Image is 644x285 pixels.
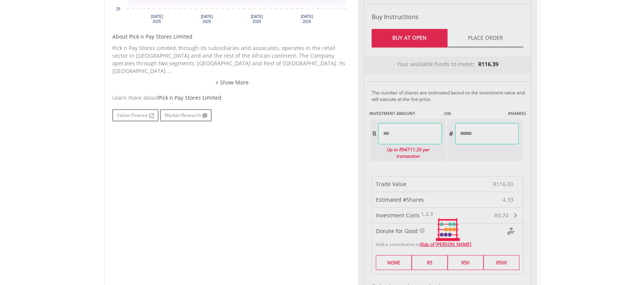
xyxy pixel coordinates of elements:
text: [DATE] 2025 [201,15,213,24]
a: Market Research [160,109,212,121]
a: + Show More [112,79,352,86]
h5: About Pick n Pay Stores Limited [112,33,352,40]
text: [DATE] 2025 [301,15,313,24]
div: Learn more about [112,94,352,102]
text: [DATE] 2025 [251,15,263,24]
span: Pick n Pay Stores Limited [158,94,222,101]
a: Yahoo Finance [112,109,159,121]
text: 25 [116,7,121,11]
p: Pick n Pay Stores Limited, through its subsidiaries and associates, operates in the retail sector... [112,44,352,75]
text: [DATE] 2025 [151,15,163,24]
